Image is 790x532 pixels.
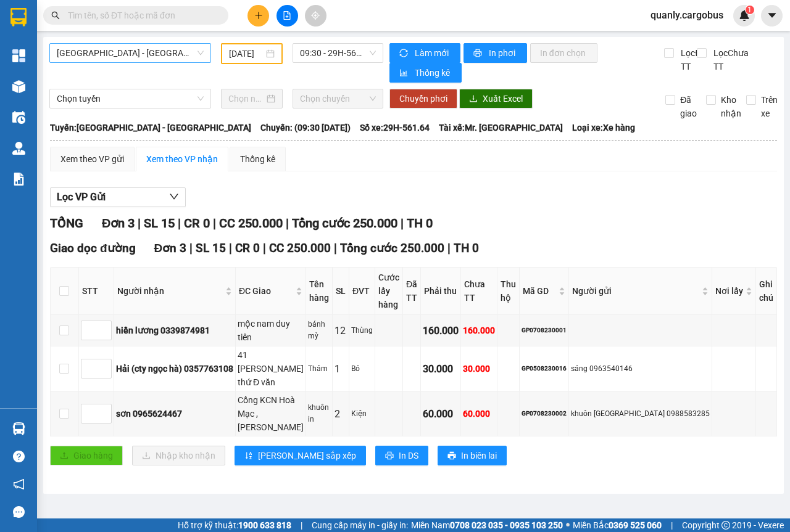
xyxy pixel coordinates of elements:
[399,68,410,78] span: bar-chart
[184,216,210,231] span: CR 0
[399,449,418,462] span: In DS
[196,241,226,255] span: SL 15
[12,422,25,435] img: warehouse-icon
[761,5,783,27] button: caret-down
[308,402,330,425] div: khuôn in
[522,325,567,335] div: GP0708230001
[144,216,175,231] span: SL 15
[50,187,186,207] button: Lọc VP Gửi
[189,241,193,255] span: |
[385,451,394,461] span: printer
[389,89,457,108] button: Chuyển phơi
[51,11,60,20] span: search
[13,478,25,490] span: notification
[132,446,225,465] button: downloadNhập kho nhận
[415,46,451,60] span: Làm mới
[415,66,452,80] span: Thống kê
[716,93,746,120] span: Kho nhận
[747,6,752,14] span: 1
[573,518,662,532] span: Miền Bắc
[756,268,777,315] th: Ghi chú
[238,393,304,434] div: Cổng KCN Hoà Mạc , [PERSON_NAME]
[239,284,293,298] span: ĐC Giao
[469,94,478,104] span: download
[461,449,497,462] span: In biên lai
[447,451,456,461] span: printer
[301,518,302,532] span: |
[463,324,495,337] div: 160.000
[238,348,304,389] div: 41 [PERSON_NAME] thứ Đ văn
[57,44,204,62] span: Hà Nội - Phủ Lý
[238,317,304,344] div: mộc nam duy tiên
[571,408,710,420] div: khuôn [GEOGRAPHIC_DATA] 0988583285
[213,216,216,231] span: |
[235,446,366,465] button: sort-ascending[PERSON_NAME] sắp xếp
[411,518,563,532] span: Miền Nam
[169,192,179,202] span: down
[138,216,141,231] span: |
[401,216,404,231] span: |
[12,111,25,124] img: warehouse-icon
[520,315,569,346] td: GP0708230001
[450,520,563,530] strong: 0708 023 035 - 0935 103 250
[483,92,523,105] span: Xuất Excel
[283,11,291,20] span: file-add
[68,9,214,22] input: Tìm tên, số ĐT hoặc mã đơn
[349,268,375,315] th: ĐVT
[609,520,662,530] strong: 0369 525 060
[675,93,702,120] span: Đã giao
[641,7,733,23] span: quanly.cargobus
[258,449,356,462] span: [PERSON_NAME] sắp xếp
[254,11,263,20] span: plus
[238,520,291,530] strong: 1900 633 818
[489,46,517,60] span: In phơi
[572,121,635,134] span: Loại xe: Xe hàng
[351,325,373,337] div: Thùng
[520,346,569,391] td: GP0508230016
[229,47,264,60] input: 07/08/2023
[117,284,223,298] span: Người nhận
[360,121,430,134] span: Số xe: 29H-561.64
[739,10,750,21] img: icon-new-feature
[50,123,251,133] b: Tuyến: [GEOGRAPHIC_DATA] - [GEOGRAPHIC_DATA]
[523,284,556,298] span: Mã GD
[459,89,533,108] button: downloadXuất Excel
[333,268,349,315] th: SL
[566,523,570,528] span: ⚪️
[709,46,750,73] span: Lọc Chưa TT
[244,451,253,461] span: sort-ascending
[447,241,451,255] span: |
[308,363,330,375] div: Thảm
[676,46,708,73] span: Lọc Đã TT
[240,152,275,166] div: Thống kê
[463,407,495,420] div: 60.000
[276,5,298,27] button: file-add
[50,241,136,255] span: Giao dọc đường
[13,506,25,518] span: message
[269,241,331,255] span: CC 250.000
[60,152,124,166] div: Xem theo VP gửi
[57,189,106,205] span: Lọc VP Gửi
[102,216,135,231] span: Đơn 3
[12,142,25,155] img: warehouse-icon
[292,216,397,231] span: Tổng cước 250.000
[178,216,181,231] span: |
[308,319,330,342] div: bánh mỳ
[421,268,461,315] th: Phải thu
[389,43,460,63] button: syncLàm mới
[335,323,347,338] div: 12
[439,121,563,134] span: Tài xế: Mr. [GEOGRAPHIC_DATA]
[50,446,123,465] button: uploadGiao hàng
[335,361,347,377] div: 1
[312,518,408,532] span: Cung cấp máy in - giấy in:
[10,8,27,27] img: logo-vxr
[286,216,289,231] span: |
[572,284,699,298] span: Người gửi
[154,241,187,255] span: Đơn 3
[12,80,25,93] img: warehouse-icon
[423,361,459,377] div: 30.000
[300,89,375,108] span: Chọn chuyến
[116,362,233,375] div: Hải (cty ngọc hà) 0357763108
[463,362,495,375] div: 30.000
[306,268,333,315] th: Tên hàng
